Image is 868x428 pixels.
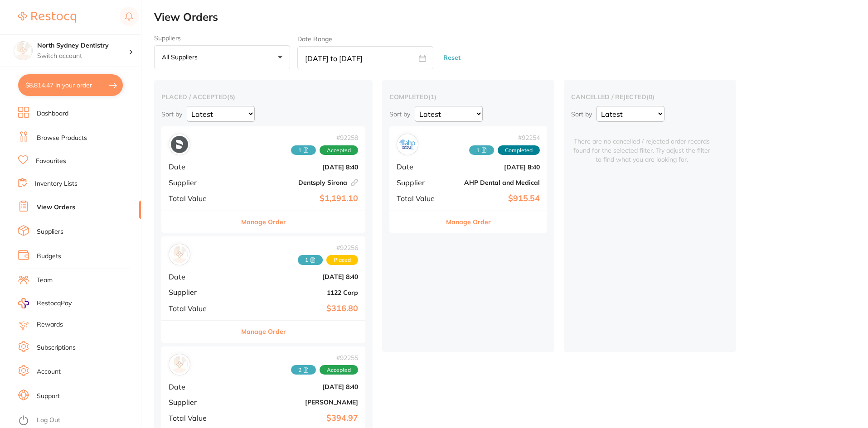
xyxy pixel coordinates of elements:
span: RestocqPay [37,299,72,308]
button: Manage Order [446,211,491,233]
img: Dentsply Sirona [171,136,188,153]
b: $1,191.10 [237,194,358,203]
button: Manage Order [241,211,286,233]
img: Henry Schein Halas [171,356,188,373]
b: $316.80 [237,304,358,313]
b: Dentsply Sirona [237,179,358,186]
button: $8,814.47 in your order [18,74,123,96]
span: Supplier [397,178,442,187]
span: Supplier [169,178,229,187]
b: $394.97 [237,414,358,423]
span: There are no cancelled / rejected order records found for the selected filter. Try adjust the fil... [571,126,713,164]
img: North Sydney Dentistry [14,42,32,60]
button: Manage Order [241,321,286,342]
b: [PERSON_NAME] [237,399,358,406]
a: Inventory Lists [35,179,78,188]
img: 1122 Corp [171,246,188,263]
a: View Orders [37,203,75,212]
img: Restocq Logo [18,12,76,23]
a: Support [37,392,60,401]
b: [DATE] 8:40 [449,164,540,171]
b: [DATE] 8:40 [237,273,358,280]
h2: View Orders [154,11,868,24]
div: 1122 Corp#922561 PlacedDate[DATE] 8:40Supplier1122 CorpTotal Value$316.80Manage Order [161,236,365,343]
b: 1122 Corp [237,289,358,296]
b: [DATE] 8:40 [237,383,358,390]
a: Rewards [37,320,63,329]
a: Team [37,276,53,285]
span: Received [291,365,316,375]
span: Date [169,163,229,171]
div: Dentsply Sirona#922581 AcceptedDate[DATE] 8:40SupplierDentsply SironaTotal Value$1,191.10Manage O... [161,126,365,233]
span: Received [298,255,323,265]
span: Total Value [169,194,229,202]
button: Log Out [18,414,138,428]
span: Total Value [169,414,229,422]
span: Total Value [397,194,442,202]
input: Select date range [297,46,433,69]
h2: placed / accepted ( 5 ) [161,93,365,101]
span: # 92254 [469,134,540,141]
h2: completed ( 1 ) [389,93,547,101]
img: RestocqPay [18,298,29,308]
b: AHP Dental and Medical [449,179,540,186]
span: Date [169,383,229,391]
span: # 92255 [291,354,358,361]
a: RestocqPay [18,298,72,308]
b: [DATE] 8:40 [237,164,358,171]
span: Accepted [320,365,358,375]
a: Restocq Logo [18,7,76,28]
span: Supplier [169,398,229,406]
h2: cancelled / rejected ( 0 ) [571,93,729,101]
p: All suppliers [162,53,201,61]
span: Placed [326,255,358,265]
span: Total Value [169,304,229,313]
a: Account [37,367,61,376]
span: # 92256 [298,244,358,251]
p: Sort by [161,110,182,118]
label: Date Range [297,35,332,43]
h4: North Sydney Dentistry [37,41,129,50]
span: Received [291,145,316,155]
span: # 92258 [291,134,358,141]
p: Sort by [389,110,410,118]
span: Date [169,273,229,281]
a: Dashboard [37,109,68,118]
button: All suppliers [154,45,290,70]
span: Date [397,163,442,171]
a: Suppliers [37,227,63,236]
span: Accepted [320,145,358,155]
a: Budgets [37,252,61,261]
button: Reset [441,46,463,70]
img: AHP Dental and Medical [399,136,416,153]
p: Sort by [571,110,592,118]
a: Log Out [37,416,60,425]
span: Received [469,145,494,155]
span: Completed [498,145,540,155]
label: Suppliers [154,34,290,42]
span: Supplier [169,288,229,296]
p: Switch account [37,52,129,61]
a: Browse Products [37,134,87,143]
b: $915.54 [449,194,540,203]
a: Subscriptions [37,343,76,352]
a: Favourites [36,157,66,166]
